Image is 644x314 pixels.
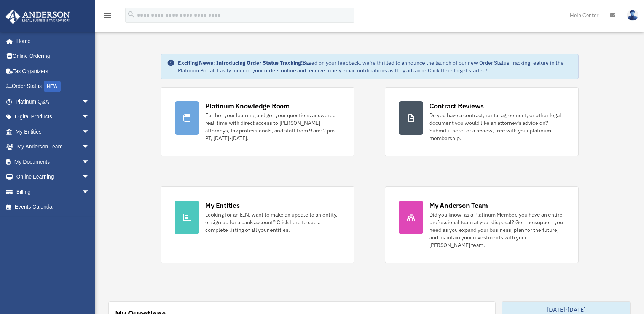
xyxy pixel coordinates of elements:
[82,94,97,110] span: arrow_drop_down
[103,13,112,20] a: menu
[82,154,97,170] span: arrow_drop_down
[5,49,101,64] a: Online Ordering
[205,201,239,210] div: My Entities
[205,112,340,142] div: Further your learning and get your questions answered real-time with direct access to [PERSON_NAM...
[429,101,484,111] div: Contract Reviews
[428,67,487,74] a: Click Here to get started!
[3,9,72,24] img: Anderson Advisors Platinum Portal
[429,201,488,210] div: My Anderson Team
[5,184,101,199] a: Billingarrow_drop_down
[5,94,101,109] a: Platinum Q&Aarrow_drop_down
[5,169,101,185] a: Online Learningarrow_drop_down
[44,81,61,92] div: NEW
[429,112,564,142] div: Do you have a contract, rental agreement, or other legal document you would like an attorney's ad...
[82,124,97,140] span: arrow_drop_down
[627,10,638,21] img: User Pic
[5,79,101,94] a: Order StatusNEW
[82,169,97,185] span: arrow_drop_down
[103,11,112,20] i: menu
[82,109,97,125] span: arrow_drop_down
[5,33,97,49] a: Home
[205,211,340,234] div: Looking for an EIN, want to make an update to an entity, or sign up for a bank account? Click her...
[161,186,354,263] a: My Entities Looking for an EIN, want to make an update to an entity, or sign up for a bank accoun...
[82,139,97,155] span: arrow_drop_down
[5,109,101,124] a: Digital Productsarrow_drop_down
[5,124,101,139] a: My Entitiesarrow_drop_down
[385,87,579,156] a: Contract Reviews Do you have a contract, rental agreement, or other legal document you would like...
[5,64,101,79] a: Tax Organizers
[385,186,579,263] a: My Anderson Team Did you know, as a Platinum Member, you have an entire professional team at your...
[178,59,303,66] strong: Exciting News: Introducing Order Status Tracking!
[127,10,135,19] i: search
[82,184,97,200] span: arrow_drop_down
[5,139,101,155] a: My Anderson Teamarrow_drop_down
[178,59,572,74] div: Based on your feedback, we're thrilled to announce the launch of our new Order Status Tracking fe...
[205,101,290,111] div: Platinum Knowledge Room
[429,211,564,249] div: Did you know, as a Platinum Member, you have an entire professional team at your disposal? Get th...
[5,199,101,215] a: Events Calendar
[5,154,101,169] a: My Documentsarrow_drop_down
[161,87,354,156] a: Platinum Knowledge Room Further your learning and get your questions answered real-time with dire...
